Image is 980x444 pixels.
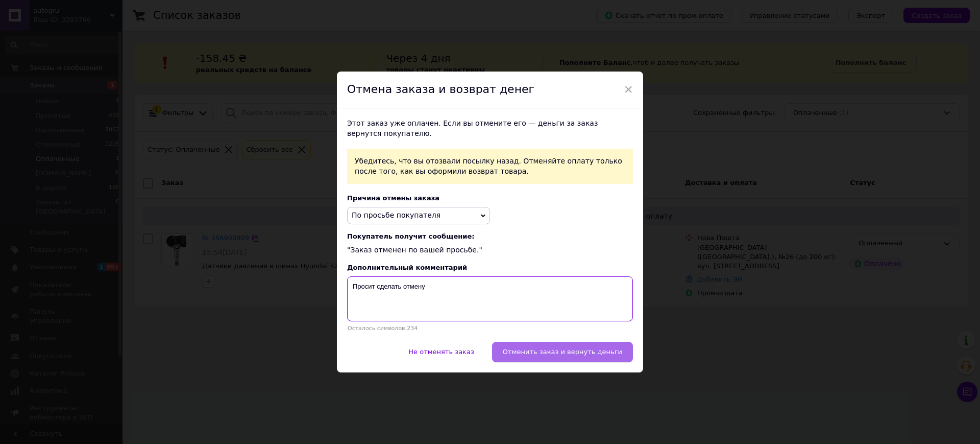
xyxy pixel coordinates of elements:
[492,342,633,362] button: Отменить заказ и вернуть деньги
[347,232,633,240] span: Покупатель получит сообщение:
[352,211,440,219] span: По просьбе покупателя
[408,348,474,356] span: Не отменять заказ
[347,194,633,202] div: Причина отмены заказа
[347,232,633,255] div: "Заказ отменен по вашей просьбе."
[398,342,485,362] button: Не отменять заказ
[503,348,622,356] span: Отменить заказ и вернуть деньги
[347,264,633,271] div: Дополнительный комментарий
[337,72,643,108] div: Отмена заказа и возврат денег
[347,149,633,184] div: Убедитесь, что вы отозвали посылку назад. Отменяйте оплату только после того, как вы оформили воз...
[347,119,633,138] div: Этот заказ уже оплачен. Если вы отмените его — деньги за заказ вернутся покупателю.
[624,81,633,98] span: ×
[347,276,633,321] textarea: Просит сделать отмену
[347,325,633,332] div: Осталось символов: 234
